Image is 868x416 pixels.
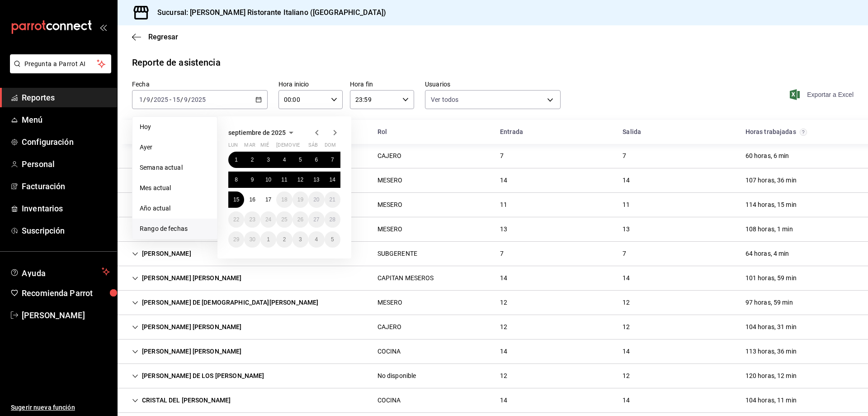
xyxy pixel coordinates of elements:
[493,343,514,360] div: Cell
[615,245,633,262] div: Cell
[377,200,403,210] div: MESERO
[22,158,110,170] span: Personal
[276,152,292,168] button: 4 de septiembre de 2025
[313,177,319,183] abbr: 13 de septiembre de 2025
[125,148,249,164] div: Cell
[493,270,514,287] div: Cell
[267,157,270,163] abbr: 3 de septiembre de 2025
[425,81,561,87] label: Usuarios
[118,144,868,168] div: Row
[297,196,303,203] abbr: 19 de septiembre de 2025
[233,236,239,243] abbr: 29 de septiembre de 2025
[738,368,804,384] div: Cell
[143,96,146,103] span: /
[125,196,271,213] div: Cell
[140,224,210,234] span: Rango de fechas
[615,392,637,409] div: Cell
[281,216,287,223] abbr: 25 de septiembre de 2025
[249,196,255,203] abbr: 16 de septiembre de 2025
[370,343,408,360] div: Cell
[22,225,110,237] span: Suscripción
[377,298,403,307] div: MESERO
[260,172,276,188] button: 10 de septiembre de 2025
[738,319,804,335] div: Cell
[191,96,206,103] input: ----
[228,127,297,138] button: septiembre de 2025
[331,157,334,163] abbr: 7 de septiembre de 2025
[151,96,153,103] span: /
[493,245,511,262] div: Cell
[431,95,458,104] span: Ver todos
[118,364,868,388] div: Row
[738,148,797,164] div: Cell
[24,59,97,69] span: Pregunta a Parrot AI
[330,196,335,203] abbr: 21 de septiembre de 2025
[370,270,441,287] div: Cell
[118,388,868,413] div: Row
[315,236,318,243] abbr: 4 de octubre de 2025
[228,231,244,248] button: 29 de septiembre de 2025
[308,172,324,188] button: 13 de septiembre de 2025
[493,148,511,164] div: Cell
[615,196,637,213] div: Cell
[281,196,287,203] abbr: 18 de septiembre de 2025
[140,163,210,172] span: Semana actual
[292,152,308,168] button: 5 de septiembre de 2025
[370,368,424,384] div: Cell
[22,180,110,192] span: Facturación
[244,211,260,228] button: 23 de septiembre de 2025
[325,142,336,152] abbr: domingo
[738,196,804,213] div: Cell
[308,211,324,228] button: 27 de septiembre de 2025
[267,236,270,243] abbr: 1 de octubre de 2025
[313,216,319,223] abbr: 27 de septiembre de 2025
[377,322,402,332] div: CAJERO
[244,152,260,168] button: 2 de septiembre de 2025
[125,124,370,140] div: HeadCell
[22,266,98,277] span: Ayuda
[330,216,335,223] abbr: 28 de septiembre de 2025
[172,96,180,103] input: --
[615,124,738,140] div: HeadCell
[615,172,637,189] div: Cell
[132,33,178,41] button: Regresar
[244,191,260,208] button: 16 de septiembre de 2025
[299,236,302,243] abbr: 3 de octubre de 2025
[350,81,414,87] label: Hora fin
[615,368,637,384] div: Cell
[493,221,514,238] div: Cell
[22,309,110,321] span: [PERSON_NAME]
[249,236,255,243] abbr: 30 de septiembre de 2025
[260,211,276,228] button: 24 de septiembre de 2025
[308,231,324,248] button: 4 de octubre de 2025
[493,196,514,213] div: Cell
[260,152,276,168] button: 3 de septiembre de 2025
[738,343,804,360] div: Cell
[125,392,238,409] div: Cell
[118,217,868,242] div: Row
[249,216,255,223] abbr: 23 de septiembre de 2025
[313,196,319,203] abbr: 20 de septiembre de 2025
[370,245,425,262] div: Cell
[118,168,868,193] div: Row
[493,368,514,384] div: Cell
[493,172,514,189] div: Cell
[235,157,238,163] abbr: 1 de septiembre de 2025
[278,81,343,87] label: Hora inicio
[377,371,416,381] div: No disponible
[281,177,287,183] abbr: 11 de septiembre de 2025
[132,81,268,87] label: Fecha
[283,236,286,243] abbr: 2 de octubre de 2025
[22,136,110,148] span: Configuración
[370,319,409,335] div: Cell
[283,157,286,163] abbr: 4 de septiembre de 2025
[370,221,410,238] div: Cell
[292,191,308,208] button: 19 de septiembre de 2025
[738,124,861,140] div: HeadCell
[370,172,410,189] div: Cell
[370,124,493,140] div: HeadCell
[118,291,868,315] div: Row
[265,196,271,203] abbr: 17 de septiembre de 2025
[22,91,110,104] span: Reportes
[170,96,171,103] span: -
